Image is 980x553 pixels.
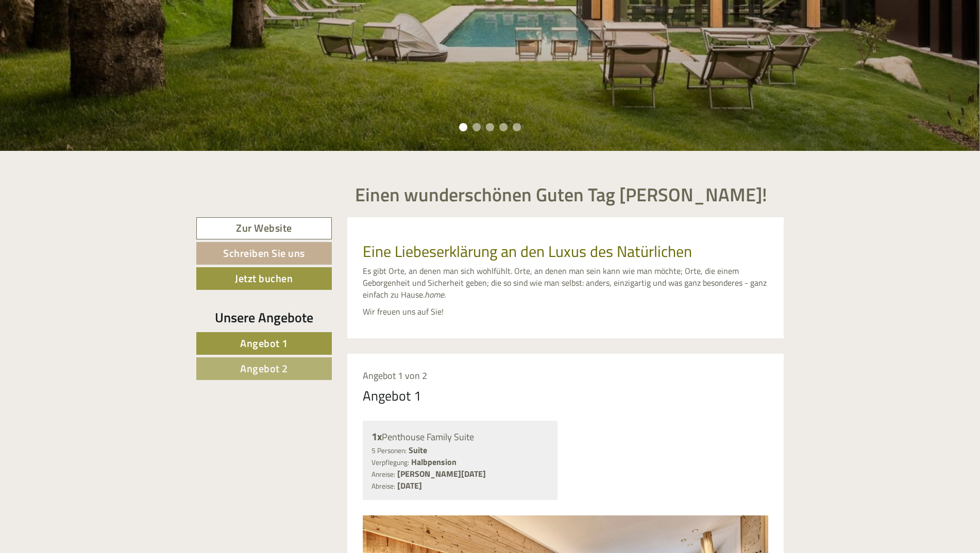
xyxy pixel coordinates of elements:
div: [GEOGRAPHIC_DATA] [15,30,159,38]
span: Angebot 1 [240,335,288,351]
small: 12:01 [15,50,159,57]
small: Abreise: [371,481,395,491]
a: Jetzt buchen [196,267,332,290]
b: 1x [371,428,382,444]
small: 5 Personen: [371,445,407,456]
span: Angebot 1 von 2 [363,369,427,383]
em: home. [425,288,446,301]
div: Mittwoch [177,8,229,25]
h1: Einen wunderschönen Guten Tag [PERSON_NAME]! [355,184,767,205]
a: Schreiben Sie uns [196,242,332,265]
span: Angebot 2 [240,360,288,376]
div: Angebot 1 [363,386,421,405]
b: Halbpension [411,456,457,468]
b: [PERSON_NAME][DATE] [397,468,486,480]
p: Es gibt Orte, an denen man sich wohlfühlt. Orte, an denen man sein kann wie man möchte; Orte, die... [363,265,769,301]
button: Senden [340,267,406,289]
div: Penthouse Family Suite [371,429,549,444]
b: Suite [409,444,427,456]
b: [DATE] [397,479,422,492]
small: Verpflegung: [371,457,409,468]
div: Unsere Angebote [196,308,332,327]
a: Zur Website [196,217,332,239]
small: Anreise: [371,469,395,479]
div: Guten Tag, wie können wir Ihnen helfen? [8,28,164,59]
span: Eine Liebeserklärung an den Luxus des Natürlichen [363,239,692,263]
p: Wir freuen uns auf Sie! [363,306,769,318]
